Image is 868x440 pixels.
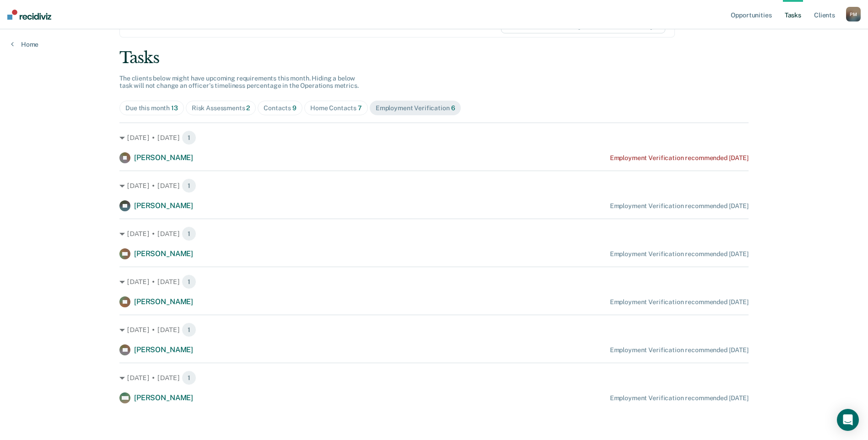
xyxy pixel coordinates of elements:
[119,322,749,337] div: [DATE] • [DATE] 1
[11,40,38,48] a: Home
[119,370,749,385] div: [DATE] • [DATE] 1
[610,298,749,306] div: Employment Verification recommended [DATE]
[192,104,250,112] div: Risk Assessments
[610,394,749,402] div: Employment Verification recommended [DATE]
[310,104,362,112] div: Home Contacts
[182,178,196,193] span: 1
[171,104,178,112] span: 13
[182,322,196,337] span: 1
[610,250,749,258] div: Employment Verification recommended [DATE]
[119,130,749,145] div: [DATE] • [DATE] 1
[134,297,193,306] span: [PERSON_NAME]
[134,393,193,402] span: [PERSON_NAME]
[182,226,196,241] span: 1
[119,178,749,193] div: [DATE] • [DATE] 1
[451,104,455,112] span: 6
[246,104,250,112] span: 2
[134,249,193,258] span: [PERSON_NAME]
[182,130,196,145] span: 1
[125,104,178,112] div: Due this month
[846,7,861,21] button: PM
[837,409,859,431] div: Open Intercom Messenger
[119,48,749,67] div: Tasks
[119,274,749,289] div: [DATE] • [DATE] 1
[119,226,749,241] div: [DATE] • [DATE] 1
[610,154,749,162] div: Employment Verification recommended [DATE]
[134,345,193,354] span: [PERSON_NAME]
[119,75,359,90] span: The clients below might have upcoming requirements this month. Hiding a below task will not chang...
[292,104,297,112] span: 9
[358,104,362,112] span: 7
[182,274,196,289] span: 1
[376,104,455,112] div: Employment Verification
[7,10,51,20] img: Recidiviz
[182,370,196,385] span: 1
[846,7,861,21] div: P M
[610,202,749,210] div: Employment Verification recommended [DATE]
[134,153,193,162] span: [PERSON_NAME]
[610,346,749,354] div: Employment Verification recommended [DATE]
[134,201,193,210] span: [PERSON_NAME]
[264,104,297,112] div: Contacts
